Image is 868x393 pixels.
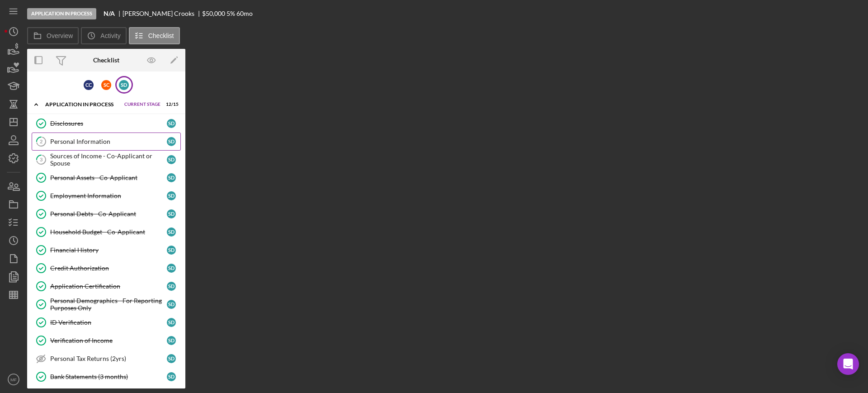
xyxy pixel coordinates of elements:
[27,8,96,19] div: Application In Process
[50,319,167,326] div: ID Verification
[32,133,181,151] a: 2Personal InformationSD
[124,102,160,107] span: Current Stage
[32,151,181,169] a: 3Sources of Income - Co-Applicant or SpouseSD
[32,295,181,313] a: Personal Demographics - For Reporting Purposes OnlySD
[93,57,119,64] div: Checklist
[50,210,167,218] div: Personal Debts - Co-Applicant
[5,370,23,388] button: MF
[50,246,167,254] div: Financial History
[167,191,176,200] div: S D
[167,336,176,345] div: S D
[27,27,79,44] button: Overview
[148,32,174,39] label: Checklist
[50,337,167,344] div: Verification of Income
[50,297,167,312] div: Personal Demographics - For Reporting Purposes Only
[167,354,176,363] div: S D
[50,373,167,380] div: Bank Statements (3 months)
[40,138,42,144] tspan: 2
[32,241,181,259] a: Financial HistorySD
[837,353,859,375] div: Open Intercom Messenger
[32,350,181,368] a: Personal Tax Returns (2yrs)SD
[47,32,73,39] label: Overview
[32,205,181,223] a: Personal Debts - Co-ApplicantSD
[167,264,176,273] div: S D
[129,27,180,44] button: Checklist
[32,169,181,187] a: Personal Assets - Co-ApplicantSD
[101,80,111,90] div: S C
[10,377,17,382] text: MF
[32,259,181,277] a: Credit AuthorizationSD
[32,187,181,205] a: Employment InformationSD
[162,102,179,107] div: 12 / 15
[32,331,181,350] a: Verification of IncomeSD
[32,313,181,331] a: ID VerificationSD
[167,318,176,327] div: S D
[50,152,167,167] div: Sources of Income - Co-Applicant or Spouse
[40,156,42,162] tspan: 3
[167,119,176,128] div: S D
[104,10,115,17] b: N/A
[50,355,167,362] div: Personal Tax Returns (2yrs)
[167,173,176,182] div: S D
[45,102,120,107] div: Application In Process
[50,174,167,181] div: Personal Assets - Co-Applicant
[202,9,225,17] span: $50,000
[50,228,167,236] div: Household Budget - Co-Applicant
[50,120,167,127] div: Disclosures
[167,300,176,309] div: S D
[123,10,202,17] div: [PERSON_NAME] Crooks
[167,227,176,237] div: S D
[167,209,176,218] div: S D
[32,114,181,133] a: DisclosuresSD
[167,246,176,255] div: S D
[50,283,167,290] div: Application Certification
[50,192,167,199] div: Employment Information
[100,32,120,39] label: Activity
[50,138,167,145] div: Personal Information
[81,27,126,44] button: Activity
[167,137,176,146] div: S D
[226,10,235,17] div: 5 %
[32,223,181,241] a: Household Budget - Co-ApplicantSD
[84,80,94,90] div: C C
[236,10,253,17] div: 60 mo
[119,80,129,90] div: S D
[167,372,176,381] div: S D
[167,155,176,164] div: S D
[167,282,176,291] div: S D
[32,277,181,295] a: Application CertificationSD
[32,368,181,386] a: Bank Statements (3 months)SD
[50,265,167,272] div: Credit Authorization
